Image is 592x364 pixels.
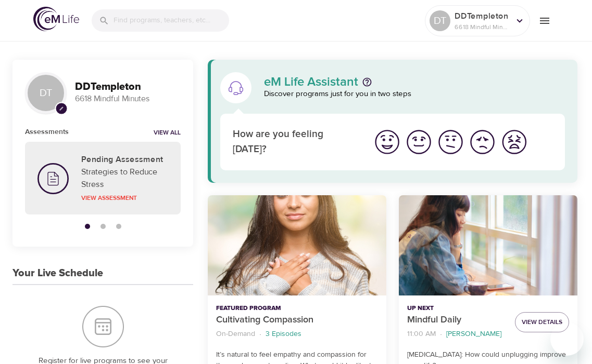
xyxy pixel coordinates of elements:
[407,304,507,313] p: Up Next
[500,128,528,156] img: worst
[435,126,467,158] button: I'm feeling ok
[216,329,255,340] p: On-Demand
[216,327,378,341] nav: breadcrumb
[208,195,386,295] button: Cultivating Compassion
[233,127,359,157] p: How are you feeling [DATE]?
[75,81,181,93] h3: DDTempleton
[455,22,510,32] p: 6618 Mindful Minutes
[25,72,67,114] div: DT
[82,306,124,347] img: Your Live Schedule
[25,126,69,138] h6: Assessments
[468,128,497,156] img: bad
[467,126,498,158] button: I'm feeling bad
[436,128,465,156] img: ok
[399,195,577,295] button: Mindful Daily
[407,329,436,340] p: 11:00 AM
[266,329,301,340] p: 3 Episodes
[264,76,358,88] p: eM Life Assistant
[154,129,181,138] a: View all notifications
[114,9,229,32] input: Find programs, teachers, etc...
[81,193,168,203] p: View Assessment
[12,267,103,279] h3: Your Live Schedule
[81,166,168,191] p: Strategies to Reduce Stress
[430,10,450,31] div: DT
[515,312,569,332] button: View Details
[530,6,559,35] button: menu
[216,313,378,327] p: Cultivating Compassion
[259,327,261,341] li: ·
[264,88,565,100] p: Discover programs just for you in two steps
[522,317,562,328] span: View Details
[407,313,507,327] p: Mindful Daily
[440,327,442,341] li: ·
[373,128,401,156] img: great
[446,329,501,340] p: [PERSON_NAME]
[33,7,79,31] img: logo
[371,126,403,158] button: I'm feeling great
[75,93,181,105] p: 6618 Mindful Minutes
[498,126,530,158] button: I'm feeling worst
[405,128,433,156] img: good
[455,10,510,22] p: DDTempleton
[407,327,507,341] nav: breadcrumb
[81,154,168,165] h5: Pending Assessment
[403,126,435,158] button: I'm feeling good
[228,79,244,96] img: eM Life Assistant
[216,304,378,313] p: Featured Program
[550,322,584,356] iframe: Button to launch messaging window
